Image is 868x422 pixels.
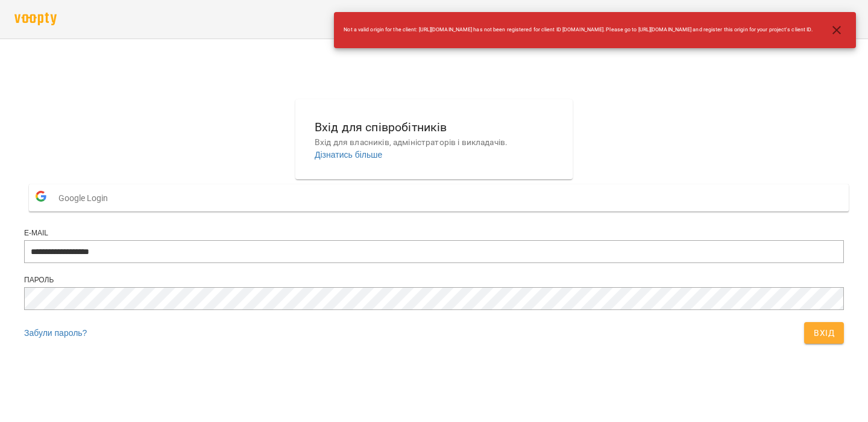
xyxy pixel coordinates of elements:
span: Google Login [58,186,114,210]
a: Дізнатись більше [315,150,382,160]
button: Вхід [804,322,844,344]
div: Пароль [24,275,844,285]
span: Вхід [814,326,834,340]
img: voopty.png [14,13,57,25]
a: Забули пароль? [24,328,87,338]
h6: Вхід для співробітників [315,118,553,137]
span: Not a valid origin for the client: [URL][DOMAIN_NAME] has not been registered for client ID [DOMA... [344,26,813,34]
button: Google Login [29,184,849,211]
p: Вхід для власників, адміністраторів і викладачів. [315,137,553,149]
div: E-mail [24,228,844,238]
button: Вхід для співробітниківВхід для власників, адміністраторів і викладачів.Дізнатись більше [305,108,563,170]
